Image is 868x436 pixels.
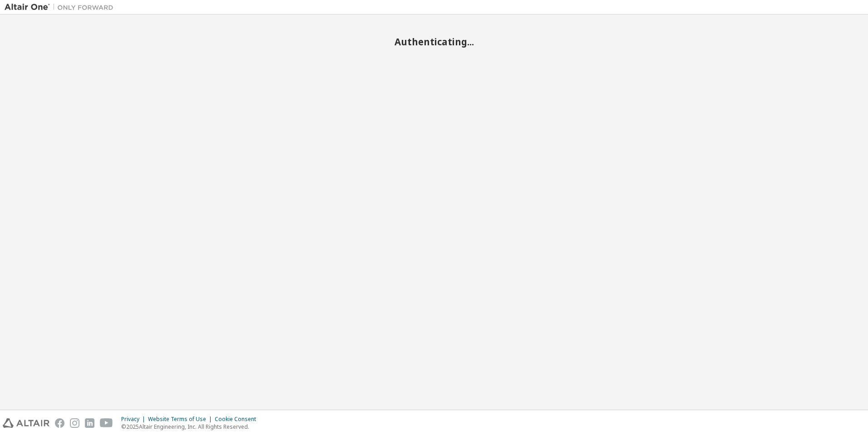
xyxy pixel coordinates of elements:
[121,423,261,431] p: © 2025 Altair Engineering, Inc. All Rights Reserved.
[100,418,113,428] img: youtube.svg
[55,418,64,428] img: facebook.svg
[5,3,118,12] img: Altair One
[148,416,215,423] div: Website Terms of Use
[3,418,49,428] img: altair_logo.svg
[70,418,79,428] img: instagram.svg
[85,418,94,428] img: linkedin.svg
[121,416,148,423] div: Privacy
[5,36,863,48] h2: Authenticating...
[215,416,261,423] div: Cookie Consent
